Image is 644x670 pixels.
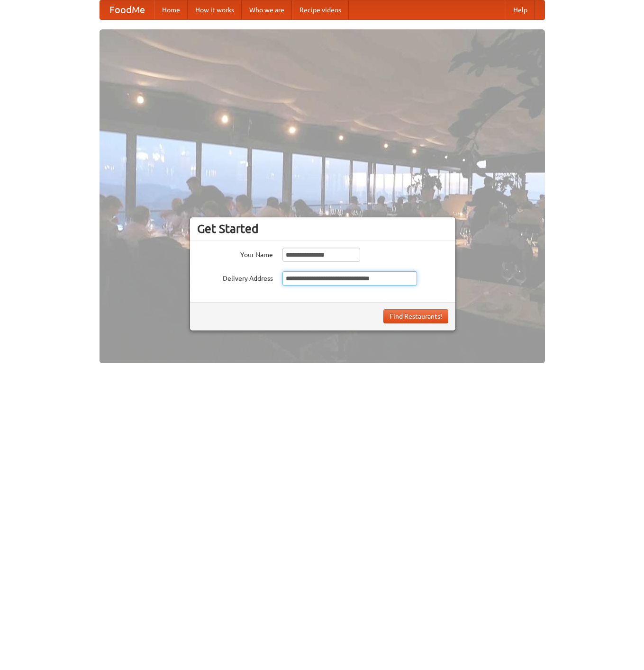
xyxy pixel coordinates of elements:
a: How it works [188,0,242,19]
h3: Get Started [197,222,448,236]
label: Your Name [197,248,273,259]
a: Recipe videos [292,0,349,19]
label: Delivery Address [197,271,273,283]
a: Home [154,0,188,19]
a: FoodMe [100,0,154,19]
a: Who we are [242,0,292,19]
a: Help [506,0,535,19]
button: Find Restaurants! [383,309,448,323]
